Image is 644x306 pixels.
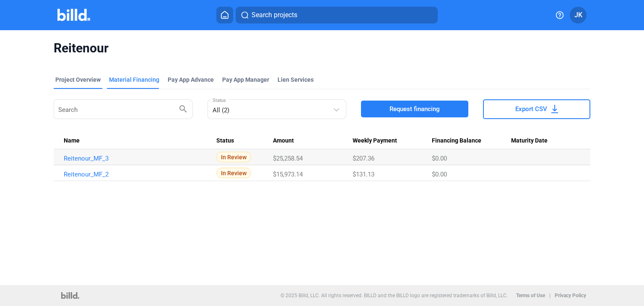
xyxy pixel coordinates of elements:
div: Project Overview [55,75,101,84]
b: Privacy Policy [555,293,586,298]
span: $131.13 [353,171,374,178]
span: $15,973.14 [273,171,303,178]
span: Name [64,137,80,145]
p: © 2025 Billd, LLC. All rights reserved. BILLD and the BILLD logo are registered trademarks of Bil... [280,293,508,298]
span: In Review [216,168,251,178]
span: $25,258.54 [273,155,303,162]
span: $0.00 [432,155,447,162]
div: Financing Balance [432,137,511,145]
a: Reitenour_MF_3 [64,155,209,162]
span: JK [574,10,582,20]
img: logo [61,292,79,299]
div: Weekly Payment [353,137,432,145]
button: Request financing [361,101,468,117]
div: Maturity Date [511,137,580,145]
span: Search projects [252,10,297,20]
mat-icon: search [178,104,188,114]
span: Financing Balance [432,137,481,145]
span: Reitenour [54,40,590,56]
span: $207.36 [353,155,374,162]
a: Reitenour_MF_2 [64,171,209,178]
span: Weekly Payment [353,137,397,145]
span: $0.00 [432,171,447,178]
b: Terms of Use [516,293,545,298]
mat-select-trigger: All (2) [213,106,229,114]
div: Amount [273,137,352,145]
div: Lien Services [278,75,314,84]
div: Pay App Advance [168,75,214,84]
div: Name [64,137,216,145]
span: Amount [273,137,294,145]
span: Export CSV [515,105,547,113]
div: Status [216,137,273,145]
button: JK [570,7,587,23]
span: Maturity Date [511,137,548,145]
p: | [549,293,551,298]
button: Search projects [236,7,438,23]
span: Pay App Manager [222,75,269,84]
button: Export CSV [483,99,590,119]
span: Status [216,137,234,145]
span: In Review [216,152,251,162]
img: Billd Company Logo [57,9,91,21]
span: Request financing [390,105,440,113]
div: Material Financing [109,75,159,84]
